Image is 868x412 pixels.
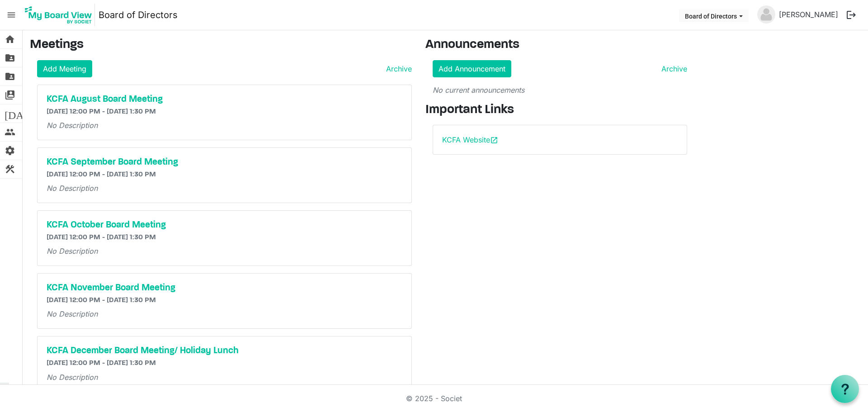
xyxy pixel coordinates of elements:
[47,283,402,294] a: KCFA November Board Meeting
[5,30,15,48] span: home
[5,49,15,67] span: folder_shared
[47,346,402,356] a: KCFA December Board Meeting/ Holiday Lunch
[47,359,402,368] h6: [DATE] 12:00 PM - [DATE] 1:30 PM
[406,394,462,403] a: © 2025 - Societ
[775,5,842,24] a: [PERSON_NAME]
[47,108,402,116] h6: [DATE] 12:00 PM - [DATE] 1:30 PM
[47,296,402,305] h6: [DATE] 12:00 PM - [DATE] 1:30 PM
[5,86,15,104] span: switch_account
[37,60,92,77] a: Add Meeting
[47,246,402,256] p: No Description
[99,6,178,24] a: Board of Directors
[5,160,15,178] span: construction
[382,63,412,74] a: Archive
[22,4,99,26] a: My Board View Logo
[47,308,402,319] p: No Description
[679,9,749,22] button: Board of Directors dropdownbutton
[47,220,402,231] a: KCFA October Board Meeting
[658,63,687,74] a: Archive
[433,85,687,95] p: No current announcements
[842,5,861,24] button: logout
[47,94,402,105] a: KCFA August Board Meeting
[47,183,402,194] p: No Description
[30,38,412,53] h3: Meetings
[5,142,15,160] span: settings
[5,67,15,85] span: folder_shared
[47,233,402,242] h6: [DATE] 12:00 PM - [DATE] 1:30 PM
[442,135,498,144] a: KCFA Websiteopen_in_new
[5,123,15,141] span: people
[425,38,694,53] h3: Announcements
[47,170,402,179] h6: [DATE] 12:00 PM - [DATE] 1:30 PM
[425,103,694,118] h3: Important Links
[47,120,402,131] p: No Description
[22,4,95,26] img: My Board View Logo
[757,5,775,24] img: no-profile-picture.svg
[47,157,402,168] a: KCFA September Board Meeting
[47,372,402,383] p: No Description
[5,104,39,123] span: [DATE]
[433,60,511,77] a: Add Announcement
[490,136,498,144] span: open_in_new
[3,6,20,24] span: menu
